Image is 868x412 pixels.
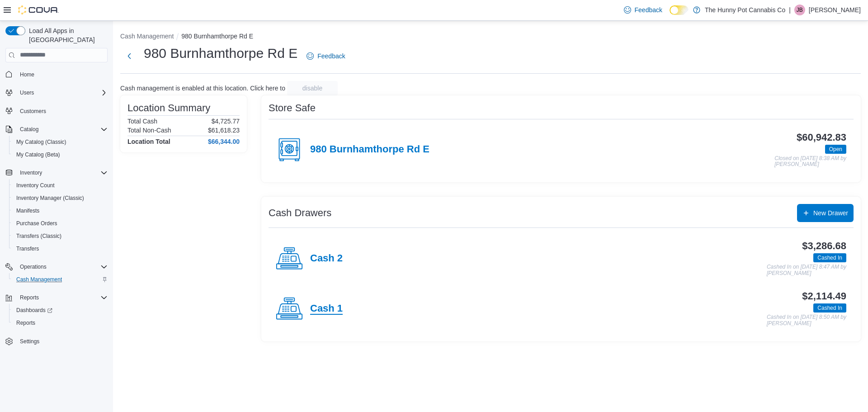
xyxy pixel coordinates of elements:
[16,194,84,202] span: Inventory Manager (Classic)
[2,123,111,136] button: Catalog
[208,138,240,145] h4: $66,344.00
[127,127,171,134] h6: Total Non-Cash
[13,137,70,147] a: My Catalog (Classic)
[269,208,331,218] h3: Cash Drawers
[16,319,35,327] span: Reports
[9,148,111,161] button: My Catalog (Beta)
[317,52,345,61] span: Feedback
[817,304,842,312] span: Cashed In
[303,47,349,65] a: Feedback
[20,108,46,115] span: Customers
[13,317,39,328] a: Reports
[670,5,689,15] input: Dark Mode
[13,218,108,229] span: Purchase Orders
[16,69,108,80] span: Home
[2,68,111,81] button: Home
[13,231,65,242] a: Transfers (Classic)
[120,47,138,65] button: Next
[16,220,57,227] span: Purchase Orders
[16,106,50,117] a: Customers
[9,242,111,255] button: Transfers
[144,44,297,62] h1: 980 Burnhamthorpe Rd E
[16,276,62,283] span: Cash Management
[817,254,842,262] span: Cashed In
[13,317,108,328] span: Reports
[13,231,108,242] span: Transfers (Classic)
[797,132,846,143] h3: $60,942.83
[20,294,39,301] span: Reports
[302,84,322,93] span: disable
[16,167,46,178] button: Inventory
[13,193,88,204] a: Inventory Manager (Classic)
[9,192,111,204] button: Inventory Manager (Classic)
[13,274,66,285] a: Cash Management
[16,105,108,117] span: Customers
[20,71,34,78] span: Home
[9,204,111,217] button: Manifests
[20,263,47,270] span: Operations
[310,144,429,156] h4: 980 Burnhamthorpe Rd E
[16,245,39,252] span: Transfers
[13,243,108,254] span: Transfers
[16,207,39,214] span: Manifests
[120,32,861,43] nav: An example of EuiBreadcrumbs
[13,180,58,191] a: Inventory Count
[16,167,108,178] span: Inventory
[120,33,174,40] button: Cash Management
[16,87,108,98] span: Users
[705,5,785,15] p: The Hunny Pot Cannabis Co
[825,145,846,154] span: Open
[16,182,55,189] span: Inventory Count
[767,264,846,276] p: Cashed In on [DATE] 8:47 AM by [PERSON_NAME]
[813,303,846,313] span: Cashed In
[16,261,108,272] span: Operations
[829,145,842,153] span: Open
[310,253,343,265] h4: Cash 2
[16,292,108,303] span: Reports
[208,127,240,134] p: $61,618.23
[16,336,43,347] a: Settings
[9,230,111,242] button: Transfers (Classic)
[797,5,803,15] span: JB
[13,205,43,216] a: Manifests
[13,149,108,160] span: My Catalog (Beta)
[5,64,108,372] nav: Complex example
[16,232,61,240] span: Transfers (Classic)
[813,208,848,218] span: New Drawer
[794,5,805,15] div: Jessie Britton
[20,338,39,345] span: Settings
[13,243,42,254] a: Transfers
[809,5,861,15] p: [PERSON_NAME]
[25,26,108,44] span: Load All Apps in [GEOGRAPHIC_DATA]
[120,85,285,92] p: Cash management is enabled at this location. Click here to
[127,118,157,125] h6: Total Cash
[310,303,343,315] h4: Cash 1
[2,291,111,304] button: Reports
[16,292,42,303] button: Reports
[20,126,38,133] span: Catalog
[9,136,111,148] button: My Catalog (Classic)
[2,86,111,99] button: Users
[16,124,108,135] span: Catalog
[789,5,791,15] p: |
[767,314,846,327] p: Cashed In on [DATE] 8:50 AM by [PERSON_NAME]
[16,138,66,146] span: My Catalog (Classic)
[2,335,111,348] button: Settings
[287,81,338,95] button: disable
[813,253,846,262] span: Cashed In
[13,305,108,316] span: Dashboards
[127,138,170,145] h4: Location Total
[9,304,111,317] a: Dashboards
[774,156,846,168] p: Closed on [DATE] 8:38 AM by [PERSON_NAME]
[18,5,59,14] img: Cova
[181,33,253,40] button: 980 Burnhamthorpe Rd E
[16,336,108,347] span: Settings
[2,104,111,118] button: Customers
[20,89,34,96] span: Users
[13,305,56,316] a: Dashboards
[16,261,50,272] button: Operations
[9,179,111,192] button: Inventory Count
[269,103,316,114] h3: Store Safe
[13,193,108,204] span: Inventory Manager (Classic)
